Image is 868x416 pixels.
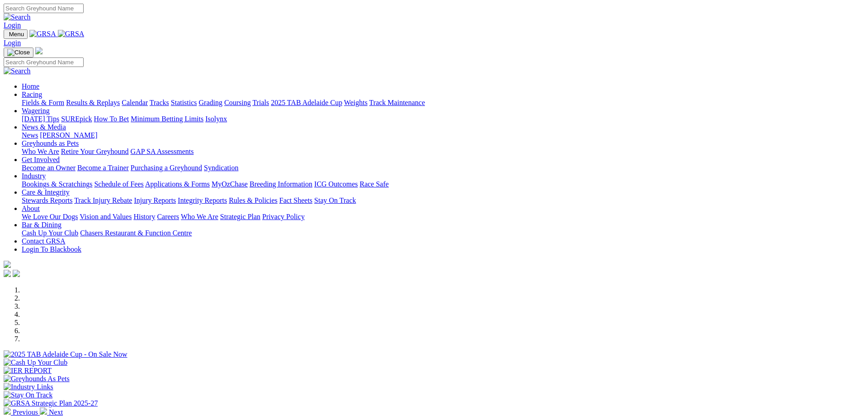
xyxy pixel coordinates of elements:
input: Search [4,4,84,13]
a: Race Safe [359,180,388,188]
a: Who We Are [181,213,218,220]
a: GAP SA Assessments [131,148,194,155]
div: About [22,213,864,221]
div: Racing [22,99,864,107]
a: Cash Up Your Club [22,229,78,237]
a: Tracks [150,99,169,106]
a: SUREpick [61,115,92,123]
a: Weights [344,99,368,106]
img: logo-grsa-white.png [35,47,42,54]
a: News & Media [22,123,66,131]
a: History [133,213,155,220]
a: Login To Blackbook [22,245,81,253]
img: Cash Up Your Club [4,359,67,367]
a: About [22,205,40,212]
div: News & Media [22,131,864,139]
span: Menu [9,31,24,38]
a: Injury Reports [134,196,176,204]
span: Next [49,408,63,416]
a: News [22,131,38,139]
a: How To Bet [94,115,129,123]
img: logo-grsa-white.png [4,261,11,268]
div: Industry [22,180,864,188]
a: Calendar [122,99,148,106]
a: Grading [199,99,222,106]
div: Wagering [22,115,864,123]
a: Next [40,408,63,416]
img: chevron-right-pager-white.svg [40,407,47,415]
a: Rules & Policies [229,196,278,204]
a: Get Involved [22,156,60,163]
a: Previous [4,408,40,416]
img: facebook.svg [4,270,11,277]
a: Racing [22,91,42,98]
img: Industry Links [4,383,53,391]
img: 2025 TAB Adelaide Cup - On Sale Now [4,350,127,359]
a: Vision and Values [80,213,132,220]
input: Search [4,57,84,67]
a: Login [4,21,21,29]
a: Track Maintenance [369,99,425,106]
a: Minimum Betting Limits [131,115,203,123]
a: Become a Trainer [77,164,129,172]
img: Search [4,67,31,75]
a: Track Injury Rebate [74,196,132,204]
a: ICG Outcomes [314,180,358,188]
a: Strategic Plan [220,213,260,220]
a: Stay On Track [314,196,356,204]
a: Chasers Restaurant & Function Centre [80,229,192,237]
img: GRSA Strategic Plan 2025-27 [4,399,98,407]
a: Schedule of Fees [94,180,143,188]
a: Careers [157,213,179,220]
span: Previous [13,408,38,416]
a: Wagering [22,107,50,115]
a: Login [4,39,21,47]
a: 2025 TAB Adelaide Cup [271,99,342,106]
a: Trials [252,99,269,106]
a: Bar & Dining [22,221,61,229]
div: Get Involved [22,164,864,172]
img: chevron-left-pager-white.svg [4,407,11,415]
img: twitter.svg [13,270,20,277]
a: Stewards Reports [22,196,72,204]
img: GRSA [29,30,56,38]
a: Fields & Form [22,99,64,106]
a: Isolynx [205,115,227,123]
a: Statistics [171,99,197,106]
img: GRSA [58,30,85,38]
img: Stay On Track [4,391,52,399]
img: Greyhounds As Pets [4,375,70,383]
a: Greyhounds as Pets [22,139,79,147]
div: Bar & Dining [22,229,864,237]
a: [PERSON_NAME] [40,131,97,139]
a: Integrity Reports [178,196,227,204]
button: Toggle navigation [4,48,33,57]
div: Greyhounds as Pets [22,148,864,156]
a: Fact Sheets [279,196,312,204]
a: Bookings & Scratchings [22,180,92,188]
img: Close [7,49,30,56]
img: IER REPORT [4,367,52,375]
button: Toggle navigation [4,29,28,39]
a: We Love Our Dogs [22,213,78,220]
a: Coursing [224,99,251,106]
a: Contact GRSA [22,237,65,245]
a: Retire Your Greyhound [61,148,129,155]
a: MyOzChase [212,180,248,188]
a: [DATE] Tips [22,115,59,123]
a: Breeding Information [250,180,312,188]
a: Care & Integrity [22,188,70,196]
a: Results & Replays [66,99,120,106]
a: Privacy Policy [262,213,305,220]
img: Search [4,13,31,21]
a: Applications & Forms [145,180,210,188]
a: Purchasing a Greyhound [131,164,202,172]
a: Who We Are [22,148,59,155]
a: Home [22,82,39,90]
a: Industry [22,172,46,180]
div: Care & Integrity [22,196,864,205]
a: Syndication [204,164,238,172]
a: Become an Owner [22,164,75,172]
